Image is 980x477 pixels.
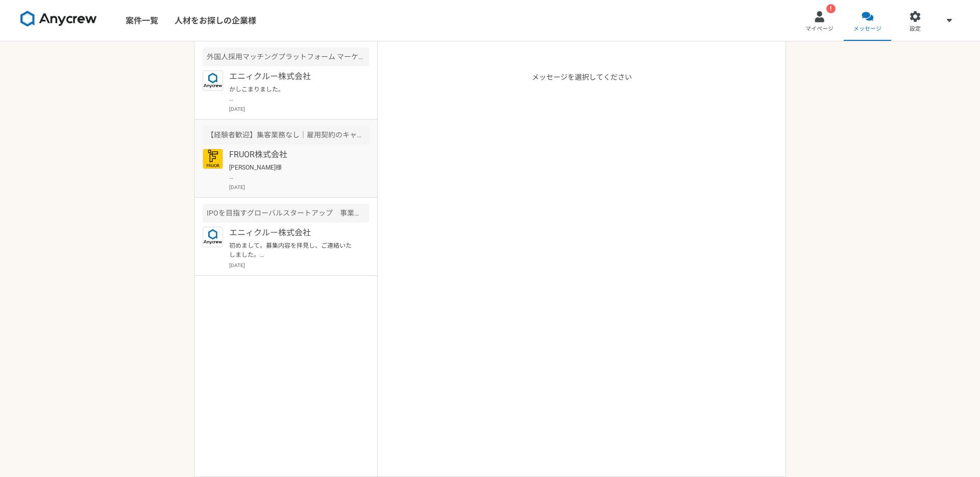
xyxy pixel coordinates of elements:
p: [PERSON_NAME]様 お世話になっております。 [PERSON_NAME]です。 ご案内ありがとうございます。 [DATE]16:00〜で予約させていただきました。 当日はどうぞよろしく... [229,163,355,181]
img: 8DqYSo04kwAAAAASUVORK5CYII= [20,11,97,27]
span: メッセージ [853,25,881,33]
p: エニィクルー株式会社 [229,227,355,239]
p: メッセージを選択してください [532,72,632,476]
span: マイページ [805,25,834,33]
img: logo_text_blue_01.png [203,70,223,91]
img: FRUOR%E3%83%AD%E3%82%B3%E3%82%99.png [203,149,223,169]
p: [DATE] [229,105,369,113]
div: 【経験者歓迎】集客業務なし｜雇用契約のキャリアアドバイザー [203,126,369,145]
div: 外国人採用マッチングプラットフォーム マーケティング責任者 [203,47,369,66]
p: エニィクルー株式会社 [229,70,355,83]
div: ! [826,4,836,13]
p: FRUOR株式会社 [229,149,355,161]
p: [DATE] [229,183,369,191]
p: 初めまして。募集内容を拝見し、ご連絡いたしました。 これまで複数の新規事業をゼロから一気通貫で推進してまいりました。現在もメディア事業を一から開発中で、リリース間際にあります。要件定義からビジネ... [229,241,355,259]
span: 設定 [910,25,921,33]
p: かしこまりました。 [PERSON_NAME]のご経歴書含め、社内で共有させていただき、条件に合いそうな案件があった際にはお声かけさせていただきます。 引き続きよろしくお願いいたします。 [PE... [229,85,355,103]
div: IPOを目指すグローバルスタートアップ 事業責任者候補 [203,204,369,223]
p: [DATE] [229,261,369,269]
img: logo_text_blue_01.png [203,227,223,247]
